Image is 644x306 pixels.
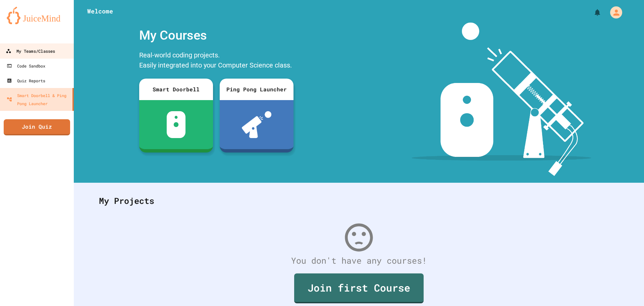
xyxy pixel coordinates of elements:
a: Join first Course [294,273,424,303]
img: logo-orange.svg [7,7,67,24]
div: My Courses [136,23,297,48]
div: My Projects [92,188,626,214]
a: Join Quiz [4,119,70,135]
div: You don't have any courses! [92,254,626,267]
div: Smart Doorbell [139,79,213,100]
div: My Account [603,5,624,20]
img: sdb-white.svg [167,111,186,138]
img: banner-image-my-projects.png [412,23,591,176]
div: My Teams/Classes [6,47,55,55]
div: Code Sandbox [7,62,45,70]
div: Ping Pong Launcher [220,79,293,100]
img: ppl-with-ball.png [242,111,272,138]
div: My Notifications [581,7,603,18]
div: Quiz Reports [7,77,45,85]
div: Smart Doorbell & Ping Pong Launcher [7,91,70,107]
div: Real-world coding projects. Easily integrated into your Computer Science class. [136,48,297,74]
